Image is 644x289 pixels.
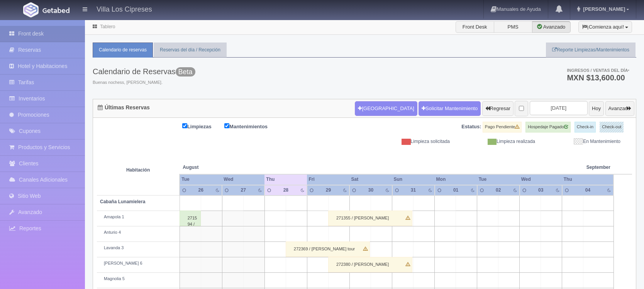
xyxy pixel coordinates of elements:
[600,122,624,133] label: Check-out
[407,187,420,194] div: 31
[546,42,636,58] a: Reporte Limpiezas/Mantenimientos
[222,174,264,185] th: Wed
[580,187,596,194] div: 04
[126,167,150,173] strong: Habitación
[567,74,629,82] h3: MXN $13,600.00
[42,7,69,13] img: Getabed
[461,123,481,131] label: Estatus:
[98,105,150,110] h4: Últimas Reservas
[435,174,477,185] th: Mon
[182,122,223,131] label: Limpiezas
[578,21,632,33] button: ¡Comienza aquí!
[575,122,596,133] label: Check-in
[97,4,152,14] h4: Villa Los Cipreses
[100,214,176,220] div: Amapola 1
[93,80,195,86] span: Buenas nochess, [PERSON_NAME].
[456,21,494,33] label: Front Desk
[100,199,145,204] b: Cabaña Lunamielera
[605,101,634,116] button: Avanzar
[567,68,629,73] span: Ingresos / Ventas del día
[224,123,229,128] input: Mantenimientos
[100,24,115,29] a: Tablero
[492,187,505,194] div: 02
[541,138,626,145] div: En Mantenimiento
[224,122,279,131] label: Mantenimientos
[581,6,625,12] span: [PERSON_NAME]
[307,174,349,185] th: Fri
[280,187,292,194] div: 28
[180,211,201,226] div: 271594 / [PERSON_NAME]
[370,138,456,145] div: Limpieza solicitada
[534,187,547,194] div: 03
[264,174,307,185] th: Thu
[355,101,417,116] button: [GEOGRAPHIC_DATA]
[328,257,412,272] div: 272380 / [PERSON_NAME]
[525,122,571,133] label: Hospedaje Pagado
[93,42,153,58] a: Calendario de reservas
[456,138,541,145] div: Limpieza realizada
[520,174,562,185] th: Wed
[23,2,39,17] img: Getabed
[328,211,412,226] div: 271355 / [PERSON_NAME]
[286,241,370,257] div: 272369 / [PERSON_NAME] tour
[182,123,187,128] input: Limpiezas
[322,187,335,194] div: 29
[483,122,522,133] label: Pago Pendiente
[183,164,261,171] span: August
[532,21,571,33] label: Avanzado
[494,21,532,33] label: PMS
[482,101,514,116] button: Regresar
[93,67,195,76] h3: Calendario de Reservas
[195,187,207,194] div: 26
[154,42,227,58] a: Reservas del día / Recepción
[100,245,176,251] div: Lavanda 3
[419,101,481,116] a: Solicitar Mantenimiento
[392,174,435,185] th: Sun
[100,229,176,236] div: Anturio 4
[562,174,613,185] th: Thu
[176,67,195,76] span: Beta
[477,174,520,185] th: Tue
[237,187,250,194] div: 27
[364,187,377,194] div: 30
[100,276,176,282] div: Magnolia 5
[589,101,604,116] button: Hoy
[349,174,392,185] th: Sat
[100,260,176,267] div: [PERSON_NAME] 6
[180,174,222,185] th: Tue
[586,164,610,171] span: September
[449,187,462,194] div: 01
